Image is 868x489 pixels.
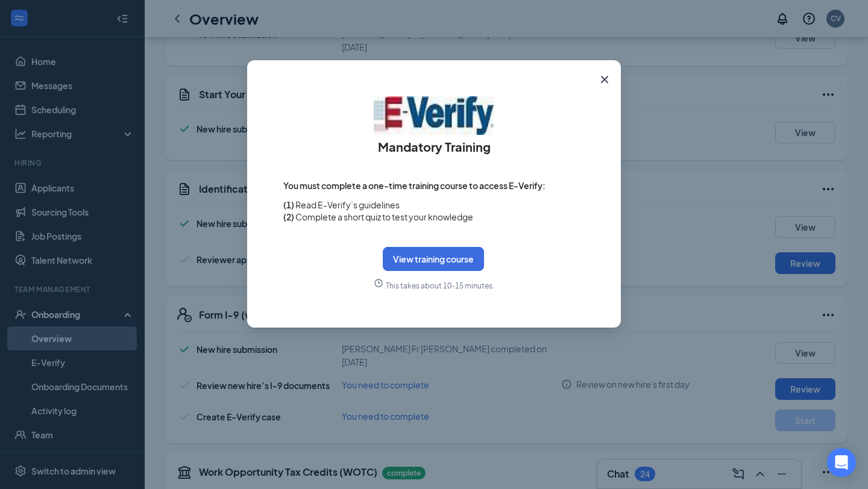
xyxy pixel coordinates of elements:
svg: Clock [374,278,383,288]
span: You must complete a one-time training course to access E-Verify: [283,179,585,192]
button: View training course [383,247,484,271]
span: This takes about 10-15 minutes. [383,281,494,290]
span: (2) [283,211,294,223]
span: (1) [283,199,294,211]
span: Complete a short quiz to test your knowledge [294,211,473,223]
div: Open Intercom Messenger [827,448,856,477]
span: Read E-Verify’s guidelines [294,199,400,211]
svg: Cross [597,72,612,87]
button: Close [588,60,621,99]
h4: Mandatory Training [378,135,491,155]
